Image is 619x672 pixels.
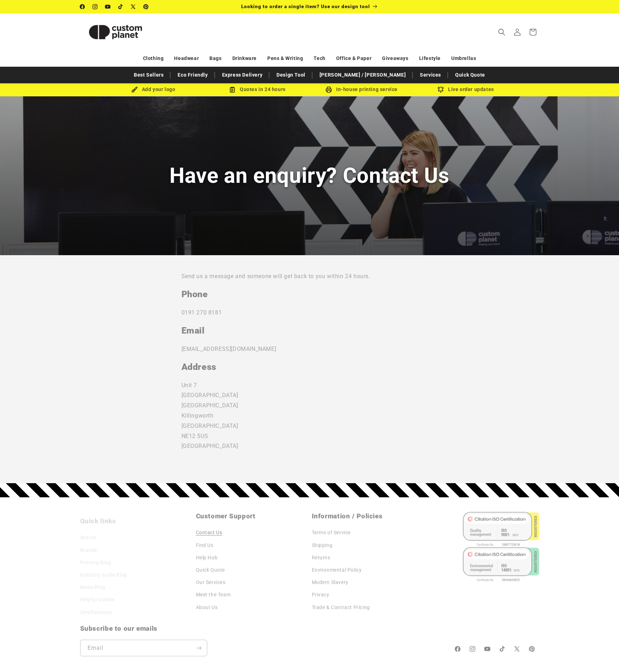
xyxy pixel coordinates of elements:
[414,85,518,94] div: Live order updates
[181,322,438,333] h2: Email
[232,52,257,65] a: Drinkware
[206,85,310,94] div: Quotes in 24 hours
[312,560,362,573] a: Environmental Policy
[130,69,167,81] a: Best Sellers
[80,548,111,560] a: Printing Blog
[174,69,211,81] a: Eco Friendly
[77,13,153,50] a: Custom Planet
[219,69,266,81] a: Express Delivery
[181,304,438,314] p: 0191 270 8181
[196,548,218,560] a: Help Hub
[196,573,226,585] a: Our Services
[209,52,221,65] a: Bags
[416,69,445,81] a: Services
[80,16,151,48] img: Custom Planet
[181,341,438,351] p: [EMAIL_ADDRESS][DOMAIN_NAME]
[312,573,349,585] a: Modern Slavery
[316,69,409,81] a: [PERSON_NAME] / [PERSON_NAME]
[181,268,438,278] p: Send us a message and someone will get back to you within 24 hours.
[196,536,214,548] a: Find Us
[494,24,510,40] summary: Search
[80,525,97,535] a: Search
[169,162,450,189] h1: Have an enquiry? Contact Us
[312,509,423,517] h2: Information / Policies
[101,85,206,94] div: Add your logo
[452,69,489,81] a: Quick Quote
[191,636,207,653] button: Subscribe
[80,621,447,629] h2: Subscribe to our emails
[174,52,199,65] a: Headwear
[419,52,441,65] a: Lifestyle
[273,69,309,81] a: Design Tool
[312,536,333,548] a: Shipping
[267,52,303,65] a: Pens & Writing
[451,52,476,65] a: Umbrellas
[336,52,371,65] a: Office & Paper
[463,544,539,579] img: ISO 14001 Certified
[312,585,329,598] a: Privacy
[326,86,332,93] img: In-house printing
[310,85,414,94] div: In-house printing service
[312,548,331,560] a: Returns
[80,598,112,610] a: Certifications
[196,598,218,610] a: About Us
[382,52,408,65] a: Giveaways
[80,560,127,573] a: Industry Guide Blog
[229,86,236,93] img: Order Updates Icon
[80,509,192,517] h2: Quick links
[181,285,438,296] h2: Phone
[241,4,370,9] span: Looking to order a single item? Use our design tool
[314,52,325,65] a: Tech
[181,377,438,448] p: Unit 7 [GEOGRAPHIC_DATA] [GEOGRAPHIC_DATA] Killingworth [GEOGRAPHIC_DATA] NE12 5US [GEOGRAPHIC_DATA]
[80,585,115,598] a: Helpful Guides
[312,598,370,610] a: Trade & Contract Pricing
[196,509,308,517] h2: Customer Support
[463,509,539,544] img: ISO 9001 Certified
[312,525,351,535] a: Terms of Service
[80,573,105,585] a: News Blog
[80,536,97,548] a: Brands
[131,86,138,93] img: Brush Icon
[438,86,444,93] img: Order updates
[196,585,231,598] a: Meet the Team
[196,525,222,535] a: Contact Us
[181,358,438,369] h2: Address
[143,52,164,65] a: Clothing
[196,560,225,573] a: Quick Quote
